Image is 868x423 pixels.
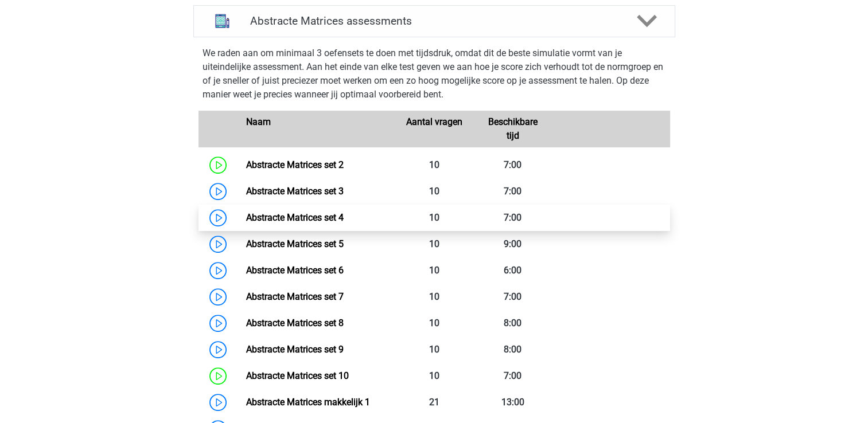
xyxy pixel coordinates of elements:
[246,159,344,170] a: Abstracte Matrices set 2
[246,370,349,381] a: Abstracte Matrices set 10
[189,5,680,37] a: assessments Abstracte Matrices assessments
[208,6,237,36] img: abstracte matrices assessments
[246,212,344,223] a: Abstracte Matrices set 4
[395,115,473,143] div: Aantal vragen
[246,344,344,355] a: Abstracte Matrices set 9
[246,397,370,408] a: Abstracte Matrices makkelijk 1
[238,115,395,143] div: Naam
[250,14,618,28] h4: Abstracte Matrices assessments
[246,291,344,302] a: Abstracte Matrices set 7
[473,115,552,143] div: Beschikbare tijd
[246,318,344,328] a: Abstracte Matrices set 8
[246,186,344,197] a: Abstracte Matrices set 3
[246,238,344,249] a: Abstracte Matrices set 5
[203,46,666,101] p: We raden aan om minimaal 3 oefensets te doen met tijdsdruk, omdat dit de beste simulatie vormt va...
[246,265,344,276] a: Abstracte Matrices set 6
